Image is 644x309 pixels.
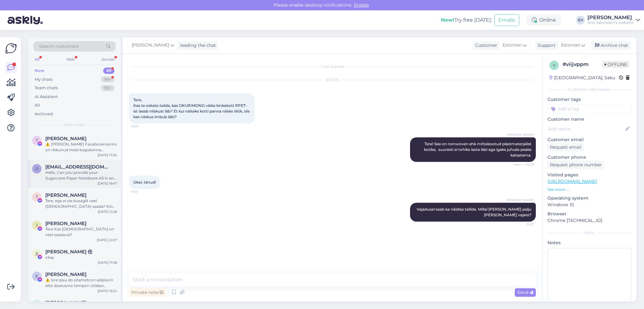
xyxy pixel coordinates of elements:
div: Try free [DATE]: [441,16,492,24]
div: 69 [103,68,114,74]
p: Customer tags [547,96,631,103]
div: [DATE] 12:26 [98,209,117,214]
input: Add name [548,125,624,132]
div: Archive chat [591,41,631,50]
span: Eliza Adamska [45,272,86,277]
span: Search customers [39,43,79,50]
p: See more ... [547,187,631,192]
span: [PERSON_NAME] [507,132,534,137]
span: Triin Mägi [45,192,86,198]
img: Askly Logo [5,42,17,54]
div: [DATE] 17:58 [98,260,117,265]
div: 99+ [101,85,114,91]
div: okay [45,255,117,260]
span: 16:10 [131,189,154,194]
span: Enable [352,2,371,8]
span: Tere, Kas te oskate öelda, kas OKURIMONO väike kinkekott RPET-ist laseb niiskust läb? Et kui näit... [133,97,251,119]
div: [DATE] 19:47 [97,181,117,186]
b: New! [441,17,454,23]
span: New chats [64,122,85,128]
div: Web [65,55,76,63]
span: o [35,166,38,171]
div: Extra [547,230,631,236]
div: Request phone number [547,161,604,169]
div: [DATE] 17:30 [97,153,117,157]
div: My chats [35,76,53,83]
div: [PERSON_NAME] [587,15,633,20]
p: Notes [547,240,631,246]
span: [PERSON_NAME] [132,42,169,49]
div: [DATE] [129,77,536,83]
div: New [35,68,44,74]
a: [PERSON_NAME]Anti Saluneem's website [587,15,640,25]
div: Team chats [35,85,58,91]
span: T [36,195,38,199]
div: All [35,102,40,108]
p: Browser [547,211,631,217]
span: 16:25 [510,222,534,227]
span: [PERSON_NAME] [507,198,534,202]
span: v [553,63,555,68]
div: Tere Kas [DEMOGRAPHIC_DATA] on veel saadaval? [45,226,117,238]
span: Estonian [502,42,522,49]
div: AI Assistant [35,94,58,100]
div: Socials [100,55,116,63]
span: E [36,274,38,279]
div: leading the chat [178,42,216,49]
span: 义 [35,251,39,256]
div: Private note [129,288,166,297]
span: Offline [602,61,630,68]
div: ⚠️ [PERSON_NAME] Facebooki konto on rikkunud meie kogukonna standardeid. Meie süsteem on saanud p... [45,141,117,153]
div: Online [527,14,561,26]
div: Anti Saluneem's website [587,20,633,25]
p: Operating system [547,195,631,201]
div: Request email [547,143,584,152]
div: All [33,55,41,63]
span: J [36,223,38,228]
input: Add a tag [547,104,631,113]
div: [DATE] 16:24 [97,289,117,293]
div: EV [576,16,585,25]
span: Estonian [561,42,580,49]
div: [DATE] 22:07 [97,238,117,242]
span: T [36,138,38,143]
span: Okei, tänud! [133,180,156,185]
span: Vajadusel saab ka näidise tellida. Millal [PERSON_NAME] palju [PERSON_NAME] vajate? [417,207,532,217]
div: Tere, ega ei ole kusagilt veel [DEMOGRAPHIC_DATA] saada? Kõik läksid välja [45,198,117,209]
p: Customer phone [547,154,631,161]
div: [GEOGRAPHIC_DATA], Saku [549,74,615,81]
div: ⚠️ lore ipsu do sitametcon adipiscin elits doeiusmo tempori utlabor etdolo magnaaliq: enima://min... [45,277,117,289]
span: Wendy Xiao [45,300,86,306]
div: Hello, Can you provide your Sugarcane Paper Notebook A5 in an unlined (blank) version? The produc... [45,170,117,181]
div: Support [535,42,556,49]
span: 16:06 [131,124,154,129]
div: 99+ [101,76,114,83]
span: Jaanika Palmik [45,221,86,226]
span: 义平 任 [45,249,92,255]
button: Emails [494,14,519,26]
p: Customer email [547,136,631,143]
p: Visited pages [547,172,631,178]
div: Customer [473,42,497,49]
p: Windows 10 [547,201,631,208]
p: Chrome [TECHNICAL_ID] [547,217,631,224]
a: [URL][DOMAIN_NAME] [547,179,597,184]
div: Customer information [547,87,631,92]
span: Tere! See on nonwoven ehk mittekootud plastmaterjalist kotike, suuresti ei tohiks lasta läbi aga ... [424,141,532,157]
span: Tom Haja [45,136,86,141]
div: Archived [35,111,53,117]
p: Customer name [547,116,631,123]
span: otopix@gmail.com [45,164,111,170]
span: Seen ✓ 16:09 [510,162,534,167]
div: # viijvppm [563,61,602,68]
div: Chat started [129,64,536,69]
span: Send [517,290,533,295]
